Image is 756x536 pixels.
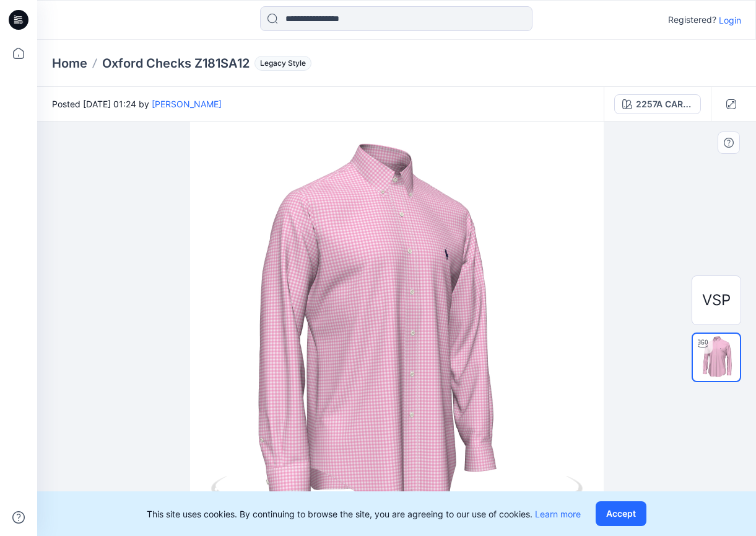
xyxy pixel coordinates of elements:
[596,501,646,526] button: Accept
[147,507,581,520] p: This site uses cookies. By continuing to browse the site, you are agreeing to our use of cookies.
[668,12,716,27] p: Registered?
[254,56,311,71] span: Legacy Style
[152,99,222,109] a: [PERSON_NAME]
[102,55,250,72] p: Oxford Checks Z181SA12
[614,94,701,114] button: 2257A CARNATION WHITE
[250,55,311,72] button: Legacy Style
[52,55,87,72] a: Home
[693,334,740,381] img: turntable-31-10-2021-09:31:33
[52,97,222,110] span: Posted [DATE] 01:24 by
[535,509,581,519] a: Learn more
[702,289,731,311] span: VSP
[719,14,741,27] p: Login
[636,97,693,111] div: 2257A CARNATION WHITE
